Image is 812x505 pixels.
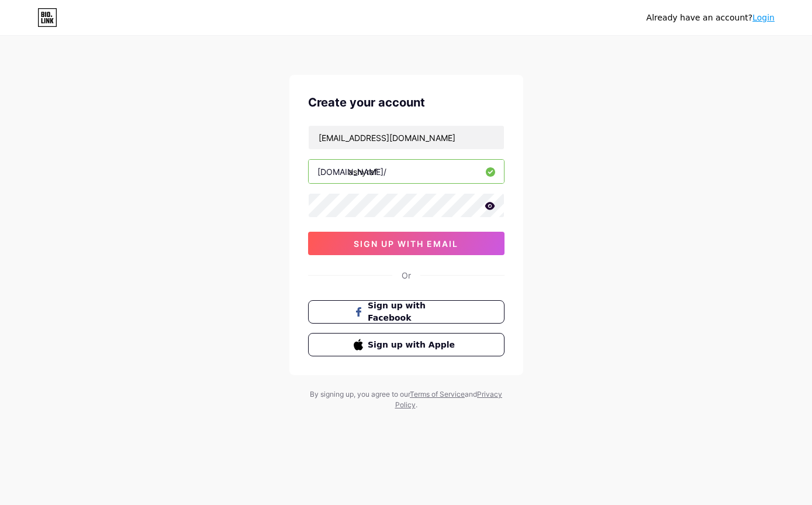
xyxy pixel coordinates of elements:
button: Sign up with Facebook [308,300,505,324]
a: Terms of Service [410,390,465,398]
div: By signing up, you agree to our and . [307,389,506,410]
div: Create your account [308,94,505,111]
input: Email [309,126,504,149]
div: Or [402,269,411,281]
button: sign up with email [308,232,505,255]
button: Sign up with Apple [308,333,505,356]
span: sign up with email [354,239,458,249]
span: Sign up with Facebook [368,300,458,324]
div: Already have an account? [647,12,775,24]
a: Login [752,13,775,22]
input: username [309,160,504,183]
div: [DOMAIN_NAME]/ [317,166,386,178]
span: Sign up with Apple [368,339,458,351]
